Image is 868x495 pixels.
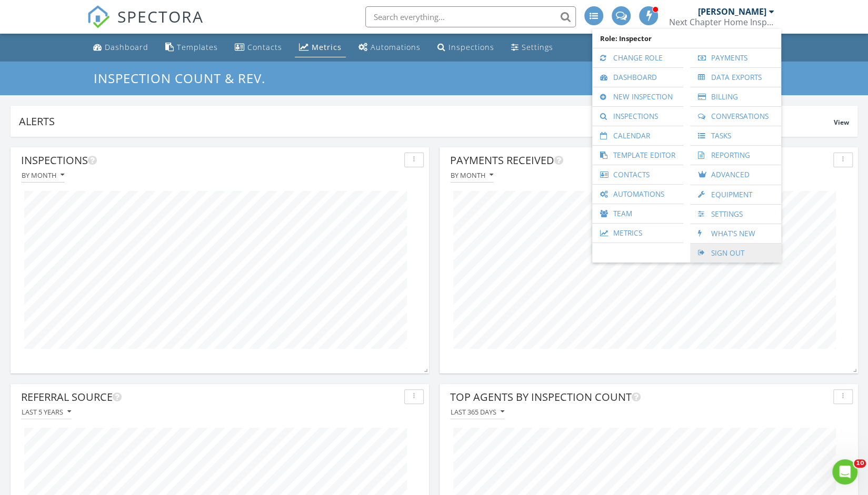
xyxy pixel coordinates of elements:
[161,38,222,57] a: Templates
[295,38,346,57] a: Metrics
[450,168,494,183] button: By month
[698,6,766,17] div: [PERSON_NAME]
[597,146,678,165] a: Template Editor
[450,153,829,168] div: Payments Received
[695,224,776,243] a: What's New
[433,38,498,57] a: Inspections
[522,42,553,52] div: Settings
[695,48,776,67] a: Payments
[177,42,218,52] div: Templates
[312,42,342,52] div: Metrics
[451,408,504,416] div: Last 365 days
[695,107,776,126] a: Conversations
[87,5,110,28] img: The Best Home Inspection Software - Spectora
[597,204,678,223] a: Team
[354,38,425,57] a: Automations (Advanced)
[597,107,678,126] a: Inspections
[669,17,774,27] div: Next Chapter Home Inspections
[854,459,866,468] span: 10
[365,6,576,27] input: Search everything...
[597,224,678,243] a: Metrics
[105,42,148,52] div: Dashboard
[597,48,678,67] a: Change Role
[450,405,505,419] button: Last 365 days
[19,114,834,128] div: Alerts
[695,165,776,185] a: Advanced
[597,29,776,48] span: Role: Inspector
[695,87,776,106] a: Billing
[247,42,282,52] div: Contacts
[507,38,557,57] a: Settings
[695,205,776,224] a: Settings
[21,153,400,168] div: Inspections
[450,389,829,405] div: Top Agents by Inspection Count
[695,126,776,145] a: Tasks
[21,168,65,183] button: By month
[117,5,204,27] span: SPECTORA
[89,38,153,57] a: Dashboard
[597,185,678,204] a: Automations
[832,459,857,484] iframe: Intercom live chat
[231,38,286,57] a: Contacts
[695,185,776,204] a: Equipment
[22,171,64,179] div: By month
[448,42,494,52] div: Inspections
[22,408,71,416] div: Last 5 years
[695,146,776,165] a: Reporting
[597,87,678,106] a: New Inspection
[21,389,400,405] div: Referral Source
[597,165,678,184] a: Contacts
[451,171,493,179] div: By month
[695,68,776,87] a: Data Exports
[834,118,849,127] span: View
[597,68,678,87] a: Dashboard
[597,126,678,145] a: Calendar
[21,405,72,419] button: Last 5 years
[371,42,421,52] div: Automations
[87,14,204,36] a: SPECTORA
[94,69,274,87] a: Inspection Count & Rev.
[695,244,776,262] a: Sign Out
